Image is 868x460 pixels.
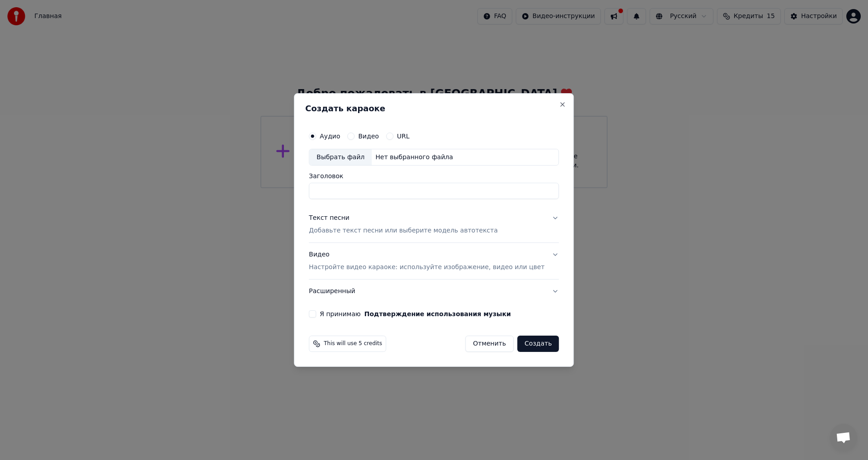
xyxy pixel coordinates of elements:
button: Создать [517,336,559,352]
button: Отменить [465,336,514,352]
span: This will use 5 credits [324,340,382,347]
label: Я принимаю [320,311,511,317]
button: Расширенный [309,280,559,303]
label: Заголовок [309,173,559,180]
button: ВидеоНастройте видео караоке: используйте изображение, видео или цвет [309,243,559,280]
div: Текст песни [309,214,349,223]
div: Выбрать файл [309,149,372,166]
div: Видео [309,251,544,272]
button: Я принимаю [364,311,511,317]
p: Настройте видео караоке: используйте изображение, видео или цвет [309,263,544,272]
label: Видео [358,133,379,139]
button: Текст песниДобавьте текст песни или выберите модель автотекста [309,207,559,243]
div: Нет выбранного файла [372,153,457,162]
label: Аудио [320,133,340,139]
label: URL [397,133,410,139]
h2: Создать караоке [305,104,562,113]
p: Добавьте текст песни или выберите модель автотекста [309,227,498,236]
